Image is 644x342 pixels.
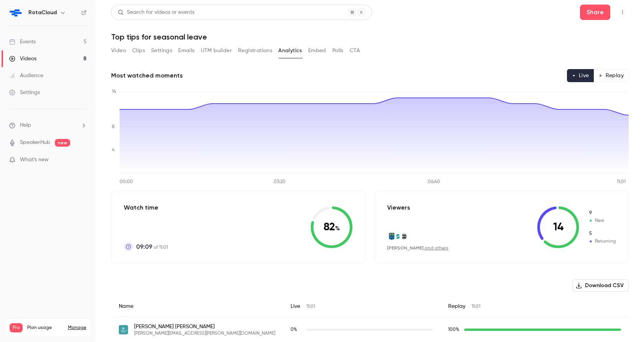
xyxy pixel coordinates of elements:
div: Audience [9,72,43,79]
p: of 11:01 [136,242,168,251]
h2: Most watched moments [111,71,183,80]
button: Video [111,45,126,57]
span: 11:01 [306,304,315,309]
span: Live watch time [291,326,303,333]
a: Manage [68,325,86,331]
h1: Top tips for seasonal leave [111,32,629,41]
button: Registrations [238,45,272,57]
button: Embed [308,45,326,57]
button: Download CSV [572,279,629,292]
span: What's new [20,156,49,164]
span: Help [20,121,31,129]
tspan: 11:01 [617,180,626,184]
span: New [588,210,616,216]
p: Watch time [124,203,168,212]
tspan: 00:00 [120,180,133,184]
tspan: 06:40 [428,180,440,184]
span: New [588,217,616,224]
span: 11:01 [472,304,480,309]
span: Returning [588,238,616,245]
div: Videos [9,55,36,63]
img: ultrasound-direct.com [119,325,128,334]
h6: RotaCloud [28,9,57,17]
button: Emails [178,45,194,57]
button: Analytics [278,45,302,57]
a: and others [425,246,449,251]
tspan: 14 [112,89,116,94]
p: Viewers [387,203,410,212]
span: 09:09 [136,242,152,251]
button: Replay [594,69,629,82]
span: [PERSON_NAME][EMAIL_ADDRESS][PERSON_NAME][DOMAIN_NAME] [134,330,275,337]
button: Settings [151,45,172,57]
tspan: 8 [112,125,115,129]
span: 100 % [448,327,459,332]
div: Search for videos or events [118,8,194,17]
span: Returning [588,230,616,237]
div: Name [111,296,283,317]
button: Polls [332,45,343,57]
img: sthelier.je [388,232,396,241]
span: 0 % [291,327,297,332]
span: Plan usage [27,325,63,331]
button: Share [580,5,610,20]
button: Live [567,69,594,82]
img: ed.ac.uk [400,232,408,241]
img: RotaCloud [10,7,22,19]
span: Pro [10,323,23,332]
button: Top Bar Actions [616,6,629,18]
button: CTA [350,45,360,57]
span: [PERSON_NAME] [387,245,424,251]
tspan: 4 [112,148,115,152]
button: UTM builder [201,45,232,57]
button: Clips [132,45,145,57]
span: new [55,139,70,147]
div: , [387,245,449,251]
img: seetickets.com [394,232,402,241]
span: Replay watch time [448,326,460,333]
div: Replay [440,296,629,317]
a: SpeakerHub [20,139,50,147]
div: Events [9,38,36,46]
tspan: 03:20 [274,180,286,184]
li: help-dropdown-opener [9,121,87,129]
div: Settings [9,89,40,96]
div: Live [283,296,440,317]
span: [PERSON_NAME] [PERSON_NAME] [134,323,275,330]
